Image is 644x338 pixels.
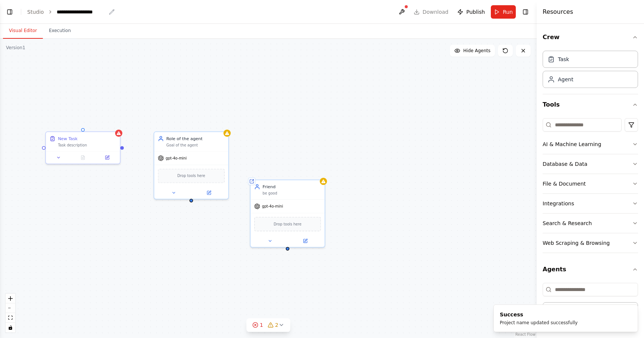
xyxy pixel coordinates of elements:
[543,160,587,168] div: Database & Data
[543,115,638,259] div: Tools
[543,280,638,332] div: Agents
[543,259,638,280] button: Agents
[543,233,638,253] button: Web Scraping & Browsing
[6,323,15,332] button: toggle interactivity
[250,180,325,248] div: Friendbe goodgpt-4o-miniDrop tools here
[543,140,601,148] div: AI & Machine Learning
[45,132,120,164] div: New TaskTask description
[4,7,15,17] button: Show left sidebar
[288,237,322,244] button: Open in side panel
[192,189,226,196] button: Open in side panel
[543,174,638,193] button: File & Document
[263,184,321,190] div: Friend
[246,318,290,332] button: 12
[154,132,229,200] div: Role of the agentGoal of the agentgpt-4o-miniDrop tools here
[27,8,115,16] nav: breadcrumb
[543,135,638,154] button: AI & Machine Learning
[166,136,225,142] div: Role of the agent
[166,156,187,161] span: gpt-4o-mini
[3,23,43,39] button: Visual Editor
[520,7,531,17] button: Hide right sidebar
[543,154,638,174] button: Database & Data
[543,214,638,233] button: Search & Research
[274,221,302,227] span: Drop tools here
[543,194,638,213] button: Integrations
[558,76,573,83] div: Agent
[166,143,225,148] div: Goal of the agent
[6,45,25,51] div: Version 1
[6,294,15,332] div: React Flow controls
[558,56,569,63] div: Task
[260,321,263,329] span: 1
[262,204,283,209] span: gpt-4o-mini
[58,143,116,148] div: Task description
[454,5,488,19] button: Publish
[450,45,495,57] button: Hide Agents
[97,154,117,161] button: Open in side panel
[543,219,592,227] div: Search & Research
[543,27,638,48] button: Crew
[466,8,485,16] span: Publish
[543,180,586,187] div: File & Document
[543,200,574,207] div: Integrations
[6,313,15,323] button: fit view
[491,5,516,19] button: Run
[500,320,578,326] div: Project name updated successfully
[543,94,638,115] button: Tools
[263,191,321,196] div: be good
[543,239,610,247] div: Web Scraping & Browsing
[27,9,44,15] a: Studio
[43,23,77,39] button: Execution
[543,7,573,16] h4: Resources
[58,136,78,142] div: New Task
[6,303,15,313] button: zoom out
[177,173,205,179] span: Drop tools here
[503,8,513,16] span: Run
[275,321,278,329] span: 2
[248,178,255,185] div: Shared agent from repository
[6,294,15,303] button: zoom in
[543,48,638,94] div: Crew
[463,48,490,54] span: Hide Agents
[500,311,578,318] div: Success
[70,154,95,161] button: No output available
